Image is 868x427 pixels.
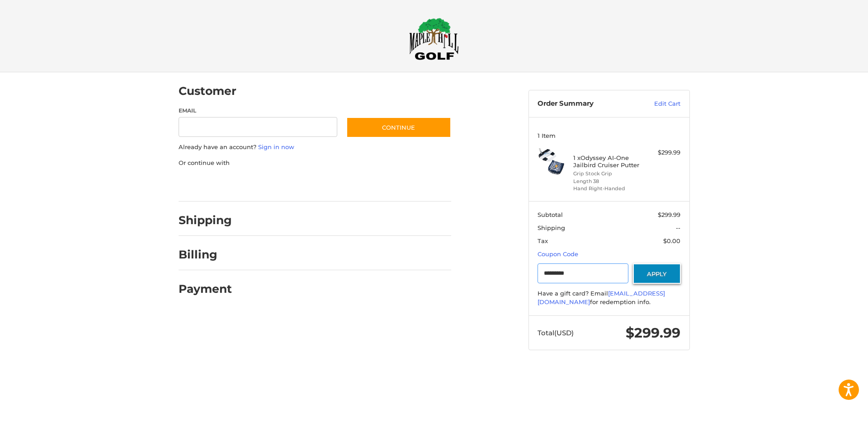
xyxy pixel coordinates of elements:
[179,282,232,296] h2: Payment
[329,176,396,192] iframe: PayPal-venmo
[409,18,459,60] img: Maple Hill Golf
[538,211,563,218] span: Subtotal
[179,84,236,98] h2: Customer
[179,159,451,168] p: Or continue with
[252,176,320,192] iframe: PayPal-paylater
[346,117,451,138] button: Continue
[175,176,243,192] iframe: PayPal-paypal
[663,237,680,244] span: $0.00
[633,263,681,284] button: Apply
[538,224,565,231] span: Shipping
[538,132,680,139] h3: 1 Item
[573,170,642,178] li: Grip Stock Grip
[538,250,578,258] a: Coupon Code
[179,107,338,115] label: Email
[258,143,294,150] a: Sign in now
[676,224,680,231] span: --
[645,148,680,157] div: $299.99
[658,211,680,218] span: $299.99
[179,143,451,152] p: Already have an account?
[179,248,231,262] h2: Billing
[626,324,680,341] span: $299.99
[538,237,548,244] span: Tax
[635,99,680,108] a: Edit Cart
[573,178,642,185] li: Length 38
[538,99,635,108] h3: Order Summary
[538,328,574,337] span: Total (USD)
[538,263,628,284] input: Gift Certificate or Coupon Code
[538,289,680,307] div: Have a gift card? Email for redemption info.
[573,185,642,192] li: Hand Right-Handed
[573,154,642,169] h4: 1 x Odyssey AI-One Jailbird Cruiser Putter
[179,213,232,227] h2: Shipping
